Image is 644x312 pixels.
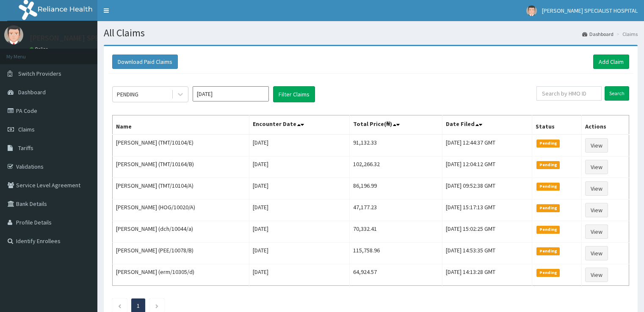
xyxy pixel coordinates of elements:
p: [PERSON_NAME] SPECIALIST HOSPITAL [30,34,159,42]
td: [DATE] [249,221,349,243]
img: User Image [4,25,23,44]
img: User Image [526,5,537,16]
input: Search by HMO ID [536,86,602,101]
span: Claims [18,126,35,133]
input: Search [605,86,629,101]
td: 115,758.96 [349,243,442,264]
span: [PERSON_NAME] SPECIALIST HOSPITAL [542,7,638,14]
td: [PERSON_NAME] (TMT/10164/B) [113,156,249,178]
a: View [585,203,608,217]
span: Switch Providers [18,70,61,77]
a: Next page [155,302,159,309]
span: Dashboard [18,88,46,96]
span: Pending [536,269,560,276]
td: 70,332.41 [349,221,442,243]
a: Dashboard [582,30,614,38]
td: 102,266.32 [349,156,442,178]
td: [DATE] 15:02:25 GMT [442,221,532,243]
button: Filter Claims [273,86,315,102]
div: PENDING [117,90,138,99]
td: 64,924.57 [349,264,442,286]
td: [DATE] [249,243,349,264]
a: View [585,181,608,196]
span: Tariffs [18,144,33,152]
td: [DATE] 14:53:35 GMT [442,243,532,264]
a: View [585,246,608,260]
a: Add Claim [593,55,629,69]
td: 47,177.23 [349,200,442,221]
a: View [585,268,608,282]
th: Encounter Date [249,115,349,135]
td: [PERSON_NAME] (TMT/10104/A) [113,178,249,200]
td: [DATE] [249,264,349,286]
td: [DATE] 12:04:12 GMT [442,156,532,178]
td: [DATE] 14:13:28 GMT [442,264,532,286]
input: Select Month and Year [193,86,269,101]
td: [DATE] [249,134,349,156]
td: [DATE] 15:17:13 GMT [442,200,532,221]
span: Pending [536,161,560,169]
a: View [585,138,608,153]
a: Page 1 is your current page [137,302,140,309]
td: [DATE] [249,156,349,178]
td: [DATE] [249,178,349,200]
td: 91,132.33 [349,134,442,156]
td: [PERSON_NAME] (erm/10305/d) [113,264,249,286]
a: Previous page [118,302,122,309]
a: View [585,224,608,239]
td: [DATE] 12:44:37 GMT [442,134,532,156]
th: Total Price(₦) [349,115,442,135]
th: Actions [581,115,629,135]
td: [PERSON_NAME] (TMT/10104/E) [113,134,249,156]
span: Pending [536,226,560,233]
span: Pending [536,140,560,147]
td: [DATE] 09:52:38 GMT [442,178,532,200]
h1: All Claims [104,27,638,38]
li: Claims [614,30,638,38]
button: Download Paid Claims [112,55,178,69]
td: [PERSON_NAME] (PEE/10078/B) [113,243,249,264]
th: Status [532,115,581,135]
span: Pending [536,183,560,190]
span: Pending [536,204,560,212]
th: Date Filed [442,115,532,135]
td: [PERSON_NAME] (dch/10044/a) [113,221,249,243]
td: 86,196.99 [349,178,442,200]
span: Pending [536,247,560,255]
a: Online [30,46,50,52]
a: View [585,160,608,174]
th: Name [113,115,249,135]
td: [PERSON_NAME] (HOG/10020/A) [113,200,249,221]
td: [DATE] [249,200,349,221]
